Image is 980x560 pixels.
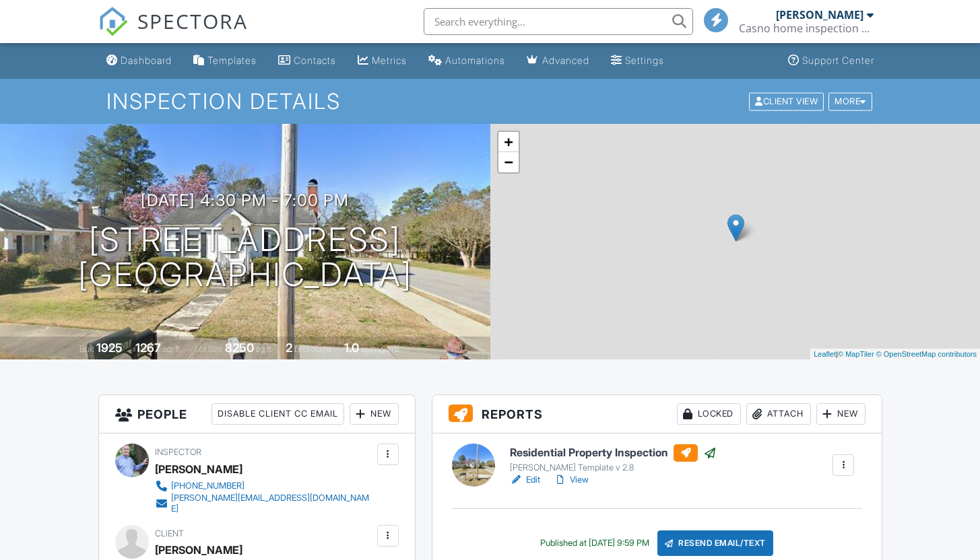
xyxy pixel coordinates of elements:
div: Disable Client CC Email [211,403,344,425]
a: Residential Property Inspection [PERSON_NAME] Template v 2.8 [510,444,717,474]
div: Templates [207,55,257,66]
span: sq. ft. [163,344,182,354]
div: Locked [677,403,741,425]
div: New [816,403,865,425]
a: Dashboard [101,48,177,73]
a: Metrics [352,48,412,73]
span: Inspector [155,447,201,457]
div: Client View [749,92,824,110]
div: Attach [746,403,811,425]
span: Client [155,528,184,538]
div: [PERSON_NAME] [776,8,863,22]
div: 1.0 [344,341,359,355]
input: Search everything... [424,8,693,35]
a: View [554,473,589,487]
div: Resend Email/Text [657,530,773,556]
div: Support Center [802,55,874,66]
div: [PERSON_NAME][EMAIL_ADDRESS][DOMAIN_NAME] [171,493,374,514]
span: Lot Size [195,344,223,354]
img: The Best Home Inspection Software - Spectora [98,7,128,36]
h3: People [99,395,415,433]
a: Settings [606,48,669,73]
h1: [STREET_ADDRESS] [GEOGRAPHIC_DATA] [78,222,412,293]
a: Automations (Basic) [423,48,511,73]
span: sq.ft. [256,344,273,354]
div: Settings [625,55,664,66]
a: Templates [188,48,262,73]
a: [PERSON_NAME][EMAIL_ADDRESS][DOMAIN_NAME] [155,493,374,514]
a: Support Center [783,48,880,73]
h3: Reports [432,395,882,433]
span: bathrooms [361,344,399,354]
span: SPECTORA [137,7,248,35]
div: | [810,349,980,360]
div: Advanced [542,55,589,66]
a: © MapTiler [838,350,874,358]
div: [PERSON_NAME] [155,459,242,479]
h3: [DATE] 4:30 pm - 7:00 pm [141,191,349,209]
div: Contacts [294,55,336,66]
a: Advanced [521,48,595,73]
div: 2 [286,341,292,355]
a: Client View [748,96,827,106]
h1: Inspection Details [106,90,873,113]
a: © OpenStreetMap contributors [876,350,977,358]
div: Automations [445,55,505,66]
div: Published at [DATE] 9:59 PM [540,538,649,549]
a: Zoom out [498,152,519,172]
div: Dashboard [121,55,172,66]
a: Leaflet [814,350,836,358]
div: 8250 [225,341,254,355]
div: [PHONE_NUMBER] [171,481,244,491]
div: 1925 [96,341,123,355]
div: Metrics [372,55,407,66]
span: Built [79,344,94,354]
a: Edit [510,473,540,487]
span: bedrooms [294,344,331,354]
a: [PHONE_NUMBER] [155,479,374,493]
div: [PERSON_NAME] [155,540,242,560]
div: Casno home inspection LLC [739,22,874,35]
div: New [350,403,399,425]
div: 1267 [135,341,161,355]
a: Zoom in [498,132,519,152]
h6: Residential Property Inspection [510,444,717,462]
div: More [828,92,872,110]
a: Contacts [273,48,341,73]
div: [PERSON_NAME] Template v 2.8 [510,462,717,473]
a: SPECTORA [98,18,248,46]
